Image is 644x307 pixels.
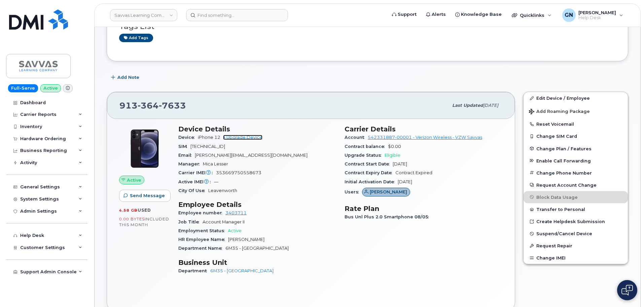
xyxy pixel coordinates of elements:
[186,9,288,21] input: Find something...
[520,12,544,18] span: Quicklinks
[178,258,336,267] h3: Business Unit
[524,240,628,252] button: Request Repair
[127,177,141,183] span: Active
[178,237,228,242] span: HR Employee Name
[178,144,190,149] span: SIM
[117,74,139,81] span: Add Note
[223,135,262,140] a: + Upgrade Device
[388,144,401,149] span: $0.00
[130,192,165,199] span: Send Message
[524,203,628,215] button: Transfer to Personal
[345,179,398,184] span: Initial Activation Date
[461,11,502,18] span: Knowledge Base
[393,161,407,166] span: [DATE]
[385,153,400,158] span: Eligible
[208,188,237,193] span: Leavenworth
[119,34,153,42] a: Add tags
[483,103,498,108] span: [DATE]
[578,10,616,15] span: [PERSON_NAME]
[119,217,145,221] span: 0.00 Bytes
[524,130,628,142] button: Change SIM Card
[178,228,228,233] span: Employment Status
[210,268,274,273] a: 6M35 - [GEOGRAPHIC_DATA]
[228,237,264,242] span: [PERSON_NAME]
[345,144,388,149] span: Contract balance
[524,118,628,130] button: Reset Voicemail
[524,252,628,264] button: Change IMEI
[198,135,220,140] span: iPhone 12
[228,228,242,233] span: Active
[451,8,506,21] a: Knowledge Base
[621,285,633,296] img: Open chat
[107,71,145,84] button: Add Note
[524,92,628,104] a: Edit Device / Employee
[362,189,410,194] a: [PERSON_NAME]
[225,246,289,251] span: 6M35 - [GEOGRAPHIC_DATA]
[119,190,171,202] button: Send Message
[178,201,336,209] h3: Employee Details
[529,109,590,115] span: Add Roaming Package
[178,125,336,133] h3: Device Details
[345,189,362,194] span: Users
[345,205,503,213] h3: Rate Plan
[178,210,225,215] span: Employee number
[368,135,482,140] a: 542331887-00001 - Verizon Wireless - VZW Savvas
[536,231,592,236] span: Suspend/Cancel Device
[524,215,628,227] a: Create Helpdesk Submission
[216,170,261,175] span: 353669750558673
[565,11,573,19] span: GN
[225,210,247,215] a: 3403711
[524,155,628,167] button: Enable Call Forwarding
[345,135,368,140] span: Account
[119,208,138,213] span: 4.58 GB
[138,208,151,213] span: used
[203,161,228,166] span: Mica Lesser
[178,219,203,224] span: Job Title
[524,143,628,155] button: Change Plan / Features
[370,189,407,195] span: [PERSON_NAME]
[536,158,591,163] span: Enable Call Forwarding
[524,191,628,203] button: Block Data Usage
[398,11,417,18] span: Support
[159,100,186,111] span: 7633
[524,227,628,240] button: Suspend/Cancel Device
[178,188,208,193] span: City Of Use
[558,8,628,22] div: Geoffrey Newport
[178,153,195,158] span: Email
[507,8,556,22] div: Quicklinks
[178,170,216,175] span: Carrier IMEI
[178,179,214,184] span: Active IMEI
[452,103,483,108] span: Last updated
[178,246,225,251] span: Department Name
[345,214,432,219] span: Bus Unl Plus 2.0 Smartphone 08/05
[345,125,503,133] h3: Carrier Details
[578,15,616,21] span: Help Desk
[387,8,421,21] a: Support
[178,161,203,166] span: Manager
[524,179,628,191] button: Request Account Change
[398,179,412,184] span: [DATE]
[432,11,446,18] span: Alerts
[345,161,393,166] span: Contract Start Date
[524,104,628,118] button: Add Roaming Package
[178,135,198,140] span: Device
[119,100,186,111] span: 913
[138,100,159,111] span: 364
[178,268,210,273] span: Department
[203,219,245,224] span: Account Manager II
[214,179,218,184] span: —
[395,170,432,175] span: Contract Expired
[124,128,165,169] img: iPhone_12.jpg
[190,144,225,149] span: [TECHNICAL_ID]
[421,8,451,21] a: Alerts
[345,153,385,158] span: Upgrade Status
[524,167,628,179] button: Change Phone Number
[536,146,592,151] span: Change Plan / Features
[119,22,616,31] h3: Tags List
[195,153,308,158] span: [PERSON_NAME][EMAIL_ADDRESS][DOMAIN_NAME]
[110,9,177,21] a: Savvas Learning Company LLC
[345,170,395,175] span: Contract Expiry Date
